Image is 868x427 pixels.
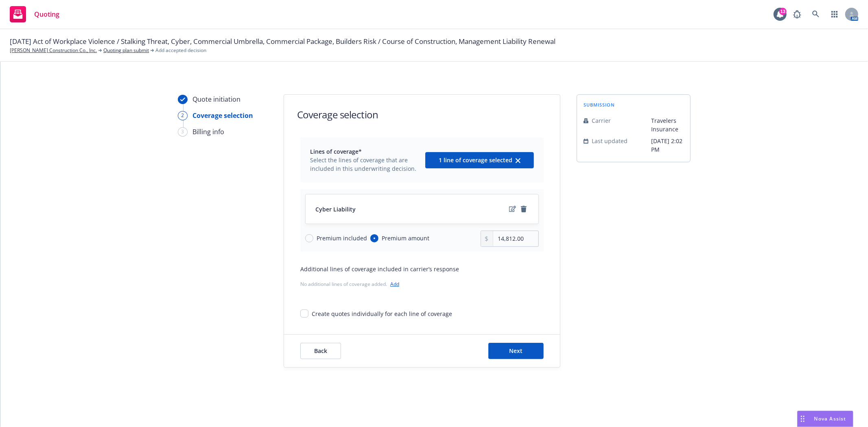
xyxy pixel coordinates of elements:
[584,101,615,108] span: submission
[297,108,378,121] h1: Coverage selection
[808,6,824,22] a: Search
[493,231,538,246] input: 0.00
[779,8,787,15] div: 13
[814,415,846,422] span: Nova Assist
[798,411,808,427] div: Drag to move
[651,116,684,133] span: Travelers Insurance
[312,309,452,318] div: Create quotes individually for each line of coverage
[192,127,224,137] div: Billing info
[439,156,512,164] span: 1 line of coverage selected
[7,3,63,26] a: Quoting
[509,347,523,355] span: Next
[192,94,241,104] div: Quote initiation
[382,234,429,242] span: Premium amount
[516,158,520,163] svg: clear selection
[390,281,399,288] a: Add
[797,411,853,427] button: Nova Assist
[192,111,253,120] div: Coverage selection
[314,347,327,355] span: Back
[425,152,534,168] button: 1 line of coverage selectedclear selection
[310,156,420,173] span: Select the lines of coverage that are included in this underwriting decision.
[305,234,313,242] input: Premium included
[519,204,529,214] a: remove
[10,47,97,54] a: [PERSON_NAME] Construction Co., Inc.
[789,6,805,22] a: Report a Bug
[300,343,341,359] button: Back
[300,265,544,273] div: Additional lines of coverage included in carrier’s response
[592,116,611,125] span: Carrier
[592,137,627,145] span: Last updated
[103,47,149,54] a: Quoting plan submit
[826,6,843,22] a: Switch app
[317,234,367,242] span: Premium included
[178,127,188,137] div: 3
[651,137,684,154] span: [DATE] 2:02 PM
[34,11,59,17] span: Quoting
[10,36,555,47] span: [DATE] Act of Workplace Violence / Stalking Threat, Cyber, Commercial Umbrella, Commercial Packag...
[315,205,356,213] span: Cyber Liability
[507,204,517,214] a: edit
[488,343,544,359] button: Next
[370,234,378,242] input: Premium amount
[178,111,188,120] div: 2
[310,147,420,156] span: Lines of coverage*
[155,47,206,54] span: Add accepted decision
[300,280,544,288] div: No additional lines of coverage added.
